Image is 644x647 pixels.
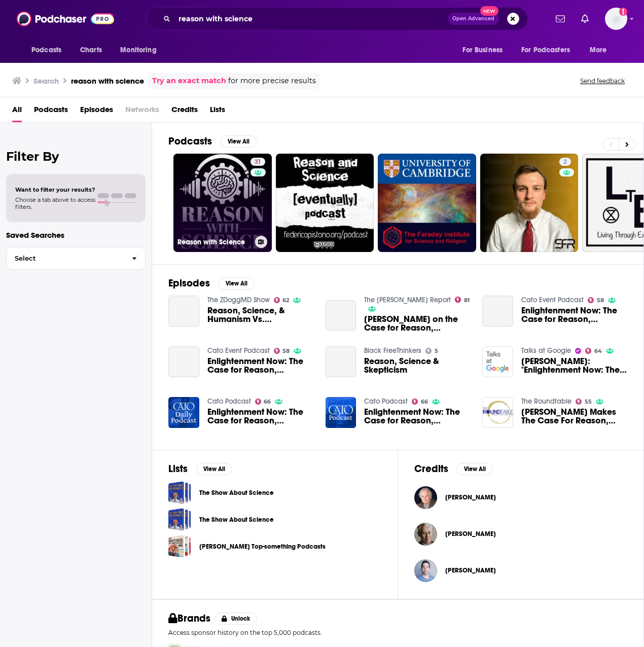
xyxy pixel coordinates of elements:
[414,554,627,587] button: Benjamin BermanBenjamin Berman
[414,462,493,475] a: CreditsView All
[576,399,592,405] a: 55
[455,41,515,60] button: open menu
[168,397,199,428] img: Enlightenment Now: The Case for Reason, Science, Humanism, and Progress
[207,408,313,425] a: Enlightenment Now: The Case for Reason, Science, Humanism, and Progress
[71,76,144,86] h3: reason with science
[515,41,585,60] button: open menu
[214,613,258,625] button: Unlock
[585,400,592,404] span: 55
[326,397,356,428] a: Enlightenment Now: The Case for Reason, Science, Humanism, and Progress
[113,41,169,60] button: open menu
[414,523,437,546] img: Richard Swinburne
[482,346,513,377] img: Steven Pinker: "Enlightenment Now: The Case for Reason, Science, Humanism, and Progress"
[585,348,602,354] a: 64
[168,612,210,625] h2: Brands
[414,559,437,582] img: Benjamin Berman
[174,11,448,27] input: Search podcasts, credits, & more...
[482,397,513,428] img: Steven Pinker Makes The Case For Reason, Science, Humanism, And Progress
[207,306,313,323] a: Reason, Science, & Humanism Vs. COVID-19
[445,493,496,501] span: [PERSON_NAME]
[326,300,356,331] a: Steven Pinker on the Case for Reason, Science, Humanism, and Progress (Full Interview)
[414,462,448,475] h2: Credits
[173,154,272,252] a: 31Reason with Science
[177,238,251,246] h3: Reason with Science
[196,463,232,475] button: View All
[199,514,274,525] a: The Show About Science
[521,357,627,374] span: [PERSON_NAME]: "Enlightenment Now: The Case for Reason, Science, Humanism, and Progress"
[597,298,604,303] span: 58
[552,10,569,27] a: Show notifications dropdown
[521,408,627,425] span: [PERSON_NAME] Makes The Case For Reason, Science, Humanism, And Progress
[168,346,199,377] a: Enlightenment Now: The Case for Reason, Science, Humanism, and Progress
[425,348,438,354] a: 5
[207,357,313,374] a: Enlightenment Now: The Case for Reason, Science, Humanism, and Progress
[12,101,22,122] a: All
[147,7,528,30] div: Search podcasts, credits, & more...
[445,493,496,501] a: Richard Dawkins
[452,16,494,21] span: Open Advanced
[364,408,470,425] span: Enlightenment Now: The Case for Reason, Science, Humanism, and Progress
[577,10,593,27] a: Show notifications dropdown
[171,101,198,122] a: Credits
[480,6,498,16] span: New
[588,297,604,303] a: 58
[435,349,438,353] span: 5
[80,101,113,122] a: Episodes
[255,399,271,405] a: 66
[445,530,496,538] span: [PERSON_NAME]
[282,349,290,353] span: 58
[34,101,68,122] a: Podcasts
[207,296,270,304] a: The ZDoggMD Show
[255,157,261,167] span: 31
[445,530,496,538] a: Richard Swinburne
[521,43,570,57] span: For Podcasters
[559,158,571,166] a: 2
[364,315,470,332] span: [PERSON_NAME] on the Case for Reason, Science, Humanism, and Progress (Full Interview)
[364,315,470,332] a: Steven Pinker on the Case for Reason, Science, Humanism, and Progress (Full Interview)
[414,518,627,550] button: Richard SwinburneRichard Swinburne
[414,481,627,514] button: Richard DawkinsRichard Dawkins
[521,397,571,406] a: The Roundtable
[120,43,156,57] span: Monitoring
[577,77,628,85] button: Send feedback
[15,196,95,210] span: Choose a tab above to access filters.
[74,41,108,60] a: Charts
[521,346,571,355] a: Talks at Google
[455,297,470,303] a: 81
[6,230,146,240] p: Saved Searches
[583,41,620,60] button: open menu
[521,306,627,323] a: Enlightenment Now: The Case for Reason, Science, Humanism, and Progress
[445,566,496,574] a: Benjamin Berman
[207,306,313,323] span: Reason, Science, & Humanism Vs. [MEDICAL_DATA]
[482,296,513,327] a: Enlightenment Now: The Case for Reason, Science, Humanism, and Progress
[464,298,470,303] span: 81
[605,8,627,30] span: Logged in as PUPPublicity
[462,43,503,57] span: For Business
[168,277,210,290] h2: Episodes
[31,43,61,57] span: Podcasts
[168,296,199,327] a: Reason, Science, & Humanism Vs. COVID-19
[421,400,428,404] span: 66
[456,463,493,475] button: View All
[17,9,114,28] img: Podchaser - Follow, Share and Rate Podcasts
[6,149,146,164] h2: Filter By
[414,486,437,509] a: Richard Dawkins
[521,357,627,374] a: Steven Pinker: "Enlightenment Now: The Case for Reason, Science, Humanism, and Progress"
[521,408,627,425] a: Steven Pinker Makes The Case For Reason, Science, Humanism, And Progress
[168,481,191,504] span: The Show About Science
[274,297,290,303] a: 62
[480,154,579,252] a: 2
[605,8,627,30] button: Show profile menu
[168,508,191,531] a: The Show About Science
[364,397,408,406] a: Cato Podcast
